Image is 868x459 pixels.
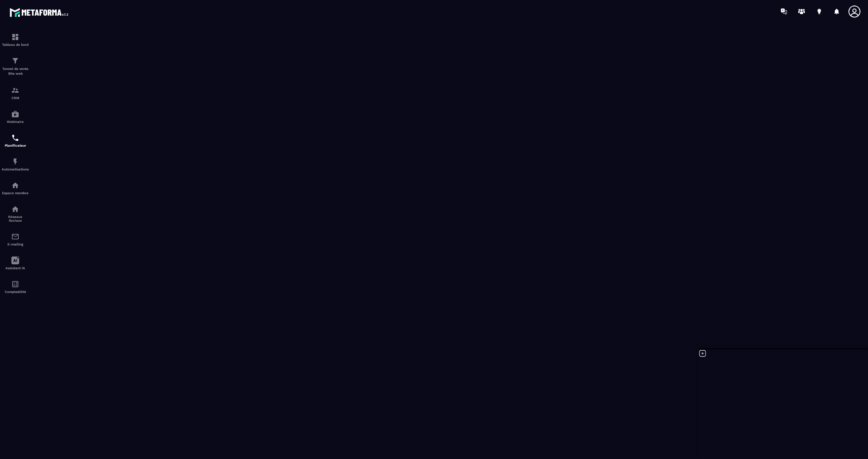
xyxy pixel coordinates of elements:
[2,120,29,124] p: Webinaire
[2,191,29,195] p: Espace membre
[2,43,29,47] p: Tableau de bord
[11,57,19,65] img: formation
[2,129,29,152] a: schedulerschedulerPlanificateur
[2,266,29,270] p: Assistant IA
[2,290,29,294] p: Comptabilité
[11,233,19,241] img: email
[2,28,29,52] a: formationformationTableau de bord
[2,52,29,81] a: formationformationTunnel de vente Site web
[2,242,29,246] p: E-mailing
[9,6,71,19] img: logo
[2,275,29,299] a: accountantaccountantComptabilité
[2,144,29,147] p: Planificateur
[2,251,29,275] a: Assistant IA
[11,33,19,41] img: formation
[2,167,29,171] p: Automatisations
[2,176,29,200] a: automationsautomationsEspace membre
[2,227,29,251] a: emailemailE-mailing
[11,134,19,142] img: scheduler
[2,152,29,176] a: automationsautomationsAutomatisations
[11,110,19,118] img: automations
[2,96,29,100] p: CRM
[2,200,29,227] a: social-networksocial-networkRéseaux Sociaux
[11,280,19,288] img: accountant
[11,158,19,166] img: automations
[2,81,29,105] a: formationformationCRM
[2,67,29,76] p: Tunnel de vente Site web
[11,205,19,213] img: social-network
[11,181,19,189] img: automations
[2,215,29,222] p: Réseaux Sociaux
[11,86,19,94] img: formation
[2,105,29,129] a: automationsautomationsWebinaire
